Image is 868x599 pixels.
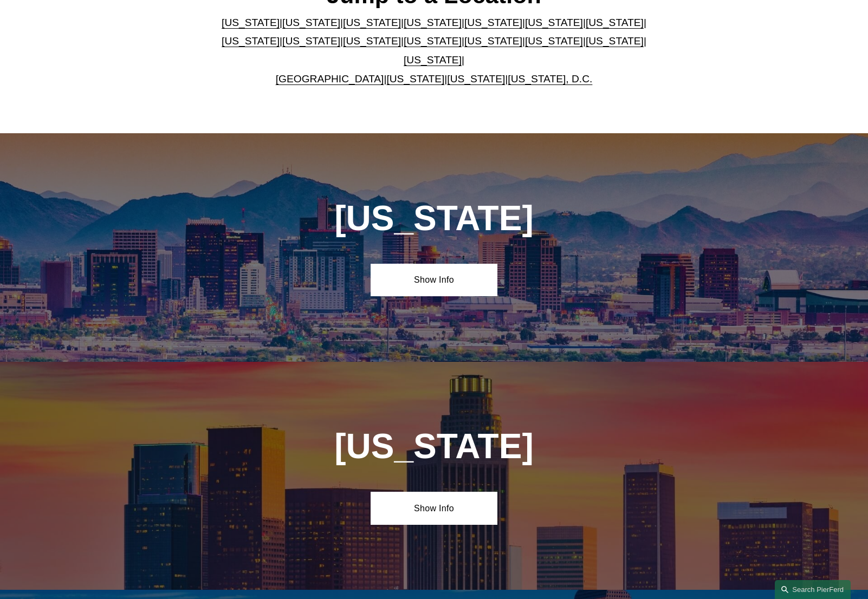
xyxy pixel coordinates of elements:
[276,73,384,84] a: [GEOGRAPHIC_DATA]
[586,35,644,47] a: [US_STATE]
[464,35,522,47] a: [US_STATE]
[276,427,592,466] h1: [US_STATE]
[508,73,592,84] a: [US_STATE], D.C.
[404,54,462,66] a: [US_STATE]
[276,199,592,238] h1: [US_STATE]
[404,17,462,28] a: [US_STATE]
[525,35,583,47] a: [US_STATE]
[222,17,280,28] a: [US_STATE]
[371,264,497,296] a: Show Info
[282,17,340,28] a: [US_STATE]
[404,35,462,47] a: [US_STATE]
[282,35,340,47] a: [US_STATE]
[371,492,497,524] a: Show Info
[464,17,522,28] a: [US_STATE]
[586,17,644,28] a: [US_STATE]
[447,73,505,84] a: [US_STATE]
[386,73,444,84] a: [US_STATE]
[775,580,851,599] a: Search this site
[343,35,401,47] a: [US_STATE]
[343,17,401,28] a: [US_STATE]
[525,17,583,28] a: [US_STATE]
[213,14,656,88] p: | | | | | | | | | | | | | | | | | |
[222,35,280,47] a: [US_STATE]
